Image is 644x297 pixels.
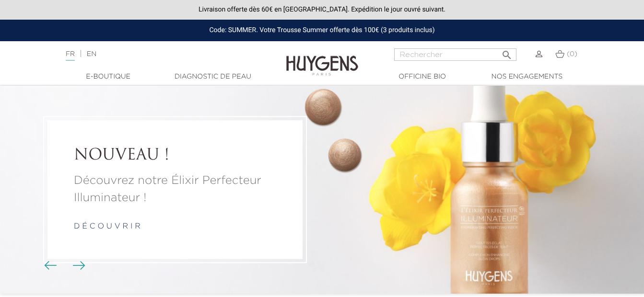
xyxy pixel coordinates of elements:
[375,72,470,82] a: Officine Bio
[60,72,156,82] a: E-Boutique
[66,51,75,61] a: FR
[74,172,276,207] a: Découvrez notre Élixir Perfecteur Illuminateur !
[48,259,79,273] div: Boutons du carrousel
[87,51,96,57] a: EN
[74,147,276,165] a: NOUVEAU !
[165,72,261,82] a: Diagnostic de peau
[567,51,577,57] span: (0)
[498,46,515,58] button: 
[61,48,261,60] div: |
[479,72,575,82] a: Nos engagements
[394,48,516,61] input: Rechercher
[74,223,141,231] a: d é c o u v r i r
[501,46,513,58] i: 
[286,40,358,77] img: Huygens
